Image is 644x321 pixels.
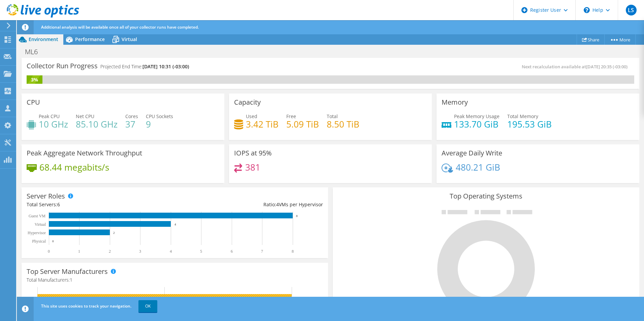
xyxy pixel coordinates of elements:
h4: 480.21 GiB [456,164,500,171]
h3: Top Server Manufacturers [27,268,108,275]
span: Virtual [122,36,137,42]
span: Performance [75,36,105,42]
div: Ratio: VMs per Hypervisor [175,201,323,208]
text: Physical [32,239,46,244]
h4: 10 GHz [39,120,68,128]
span: [DATE] 10:31 (-03:00) [142,63,189,70]
span: Cores [125,113,138,119]
h3: Server Roles [27,192,65,200]
h1: ML6 [22,48,48,56]
h3: Peak Aggregate Network Throughput [27,149,142,157]
text: 2 [109,249,111,254]
span: LS [626,5,637,15]
text: 8 [292,249,294,254]
span: Peak CPU [39,113,60,119]
h3: IOPS at 95% [234,149,272,157]
h4: 195.53 GiB [507,120,552,128]
h4: 133.70 GiB [454,120,500,128]
text: 6 [231,249,233,254]
text: 8 [296,214,298,218]
text: 3 [139,249,141,254]
h4: 85.10 GHz [76,120,118,128]
span: Environment [29,36,58,42]
text: 5 [200,249,202,254]
text: Hypervisor [28,230,46,235]
h4: Total Manufacturers: [27,276,323,284]
div: 3% [27,76,42,83]
span: 1 [70,277,72,283]
text: 0 [48,249,50,254]
text: 7 [261,249,263,254]
span: This site uses cookies to track your navigation. [41,303,131,309]
span: Total Memory [507,113,538,119]
text: Guest VM [29,214,45,218]
h3: Capacity [234,99,261,106]
h4: 381 [245,164,260,171]
span: Net CPU [76,113,94,119]
span: 4 [276,201,279,208]
text: 4 [174,223,176,226]
a: More [604,34,636,45]
span: [DATE] 20:35 (-03:00) [586,64,627,70]
text: 1 [78,249,80,254]
span: Used [246,113,257,119]
span: 6 [57,201,60,208]
span: CPU Sockets [146,113,173,119]
text: 2 [113,231,115,235]
h4: 68.44 megabits/s [39,164,109,171]
span: Next recalculation available at [522,64,631,70]
h3: Top Operating Systems [338,192,634,200]
h4: 9 [146,120,173,128]
h3: Average Daily Write [442,149,502,157]
h3: Memory [442,99,468,106]
text: Virtual [35,222,46,227]
span: Additional analysis will be available once all of your collector runs have completed. [41,24,199,30]
a: Share [577,34,605,45]
h4: 37 [125,120,138,128]
text: 4 [170,249,172,254]
h4: 5.09 TiB [286,120,319,128]
svg: \n [584,7,590,13]
h4: 3.42 TiB [246,120,279,128]
span: Free [286,113,296,119]
h3: CPU [27,99,40,106]
h4: Projected End Time: [100,63,189,70]
a: OK [138,300,157,312]
text: 0 [52,240,54,243]
div: Total Servers: [27,201,175,208]
span: Peak Memory Usage [454,113,500,119]
h4: 8.50 TiB [327,120,359,128]
span: Total [327,113,338,119]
